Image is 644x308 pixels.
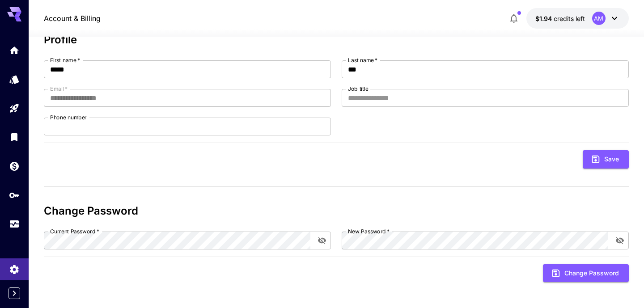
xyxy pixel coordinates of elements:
[50,228,99,235] label: Current Password
[583,150,629,169] button: Save
[612,232,628,249] button: toggle password visibility
[9,264,20,275] div: Settings
[554,15,585,22] span: credits left
[50,85,68,93] label: Email
[9,160,20,172] div: Wallet
[9,187,20,198] div: API Keys
[348,85,369,93] label: Job title
[9,74,20,85] div: Models
[348,56,377,64] label: Last name
[44,205,628,217] h3: Change Password
[44,13,101,24] nav: breadcrumb
[9,103,20,114] div: Playground
[50,114,87,121] label: Phone number
[526,8,629,29] button: $1.9433AM
[535,14,585,23] div: $1.9433
[592,12,606,25] div: AM
[44,34,628,46] h3: Profile
[44,13,101,24] a: Account & Billing
[50,56,80,64] label: First name
[543,264,629,283] button: Change Password
[9,219,20,230] div: Usage
[9,45,20,56] div: Home
[535,15,554,22] span: $1.94
[9,131,20,143] div: Library
[8,287,20,299] button: Expand sidebar
[348,228,390,235] label: New Password
[314,232,330,249] button: toggle password visibility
